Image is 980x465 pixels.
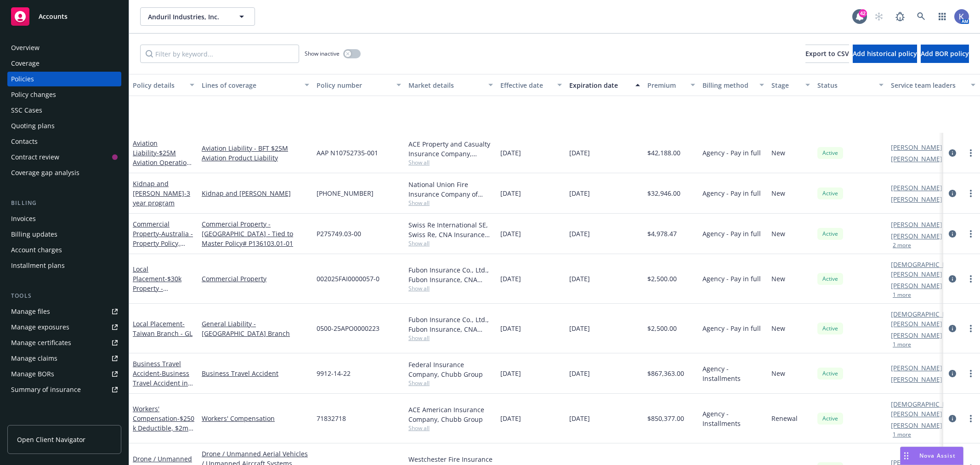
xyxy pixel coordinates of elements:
[7,335,121,350] a: Manage certificates
[202,143,309,163] a: Aviation Liability - BFT $25M Aviation Product Liability
[7,304,121,319] a: Manage files
[965,188,976,199] a: more
[408,265,493,284] div: Fubon Insurance Co., Ltd., Fubon Insurance, CNA Insurance (International)
[965,273,976,284] a: more
[821,324,839,333] span: Active
[921,49,969,58] span: Add BOR policy
[947,413,958,424] a: circleInformation
[7,72,121,86] a: Policies
[11,335,71,350] div: Manage certificates
[771,323,785,333] span: New
[891,220,942,229] a: [PERSON_NAME]
[133,359,194,445] a: Business Travel Accident
[7,87,121,102] a: Policy changes
[893,243,911,248] button: 2 more
[408,315,493,334] div: Fubon Insurance Co., Ltd., Fubon Insurance, CNA Insurance (International)
[497,74,566,96] button: Effective date
[202,219,309,248] a: Commercial Property - [GEOGRAPHIC_DATA] - Tied to Master Policy# P136103.01-01
[821,414,839,423] span: Active
[11,211,36,226] div: Invoices
[7,415,121,425] div: Analytics hub
[7,351,121,366] a: Manage claims
[317,229,361,238] span: P275749.03-00
[771,274,785,284] span: New
[11,304,50,319] div: Manage files
[408,379,493,387] span: Show all
[891,363,942,373] a: [PERSON_NAME]
[7,165,121,180] a: Coverage gap analysis
[11,103,42,118] div: SSC Cases
[891,309,963,329] a: [DEMOGRAPHIC_DATA][PERSON_NAME]
[11,165,79,180] div: Coverage gap analysis
[133,229,193,267] span: - Australia - Property Policy, Tied to Master # P136103.01-01
[11,367,54,381] div: Manage BORs
[408,80,483,90] div: Market details
[702,148,761,158] span: Agency - Pay in full
[647,323,677,333] span: $2,500.00
[771,148,785,158] span: New
[500,369,521,378] span: [DATE]
[891,154,942,164] a: [PERSON_NAME]
[202,369,309,378] a: Business Travel Accident
[7,227,121,242] a: Billing updates
[702,364,764,383] span: Agency - Installments
[7,4,121,29] a: Accounts
[202,274,309,284] a: Commercial Property
[129,74,198,96] button: Policy details
[647,80,685,90] div: Premium
[500,80,552,90] div: Effective date
[11,134,38,149] div: Contacts
[947,273,958,284] a: circleInformation
[11,87,56,102] div: Policy changes
[805,49,849,58] span: Export to CSV
[133,148,192,205] span: - $25M Aviation Operation for BFT - annual premium of $42,188 for 23-24 and 24-25
[408,284,493,292] span: Show all
[566,74,644,96] button: Expiration date
[11,243,62,257] div: Account charges
[870,7,888,26] a: Start snowing
[647,229,677,238] span: $4,978.47
[817,80,873,90] div: Status
[7,150,121,164] a: Contract review
[771,414,798,423] span: Renewal
[768,74,814,96] button: Stage
[821,275,839,283] span: Active
[317,80,391,90] div: Policy number
[699,74,768,96] button: Billing method
[11,351,57,366] div: Manage claims
[7,40,121,55] a: Overview
[500,229,521,238] span: [DATE]
[702,229,761,238] span: Agency - Pay in full
[7,103,121,118] a: SSC Cases
[644,74,699,96] button: Premium
[500,414,521,423] span: [DATE]
[647,188,680,198] span: $32,946.00
[133,404,194,442] a: Workers' Compensation
[408,199,493,207] span: Show all
[771,80,800,90] div: Stage
[569,188,590,198] span: [DATE]
[11,258,65,273] div: Installment plans
[202,414,309,423] a: Workers' Compensation
[887,74,979,96] button: Service team leaders
[702,80,754,90] div: Billing method
[702,409,764,428] span: Agency - Installments
[317,274,380,284] span: 002025FAI0000057-0
[893,292,911,298] button: 1 more
[7,320,121,335] span: Manage exposures
[919,452,956,459] span: Nova Assist
[933,7,952,26] a: Switch app
[408,139,493,159] div: ACE Property and Casualty Insurance Company, Chubb Group
[702,274,761,284] span: Agency - Pay in full
[965,323,976,334] a: more
[853,49,917,58] span: Add historical policy
[859,9,867,17] div: 42
[891,399,963,419] a: [DEMOGRAPHIC_DATA][PERSON_NAME]
[965,147,976,159] a: more
[7,291,121,301] div: Tools
[912,7,930,26] a: Search
[7,119,121,133] a: Quoting plans
[821,230,839,238] span: Active
[405,74,497,96] button: Market details
[7,56,121,71] a: Coverage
